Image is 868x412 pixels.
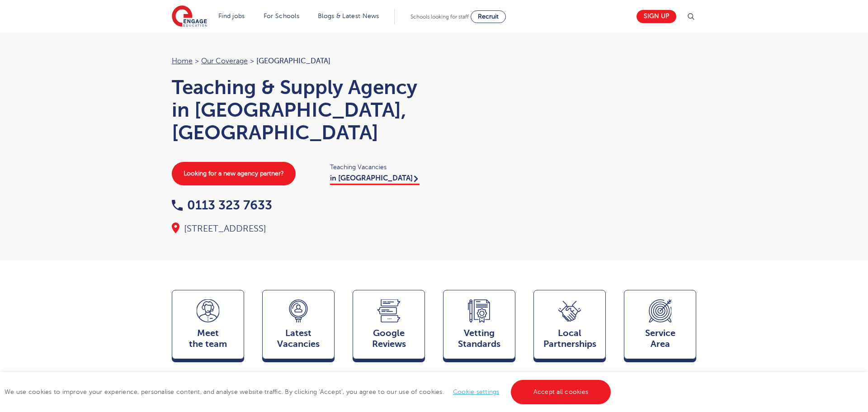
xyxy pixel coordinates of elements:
[262,290,335,363] a: LatestVacancies
[637,10,676,23] a: Sign up
[478,13,499,20] span: Recruit
[330,162,425,172] span: Teaching Vacancies
[264,13,299,19] a: For Schools
[5,388,613,395] span: We use cookies to improve your experience, personalise content, and analyse website traffic. By c...
[218,13,245,19] a: Find jobs
[448,328,510,350] span: Vetting Standards
[195,57,199,65] span: >
[172,198,272,212] a: 0113 323 7633
[471,10,506,23] a: Recruit
[538,328,601,350] span: Local Partnerships
[172,5,207,28] img: Engage Education
[443,290,515,363] a: VettingStandards
[267,328,330,350] span: Latest Vacancies
[629,328,691,350] span: Service Area
[201,57,248,65] a: Our coverage
[172,57,193,65] a: Home
[533,290,606,363] a: Local Partnerships
[256,57,330,65] span: [GEOGRAPHIC_DATA]
[511,380,611,404] a: Accept all cookies
[410,14,469,20] span: Schools looking for staff
[172,223,425,235] div: [STREET_ADDRESS]
[172,290,244,363] a: Meetthe team
[453,388,500,395] a: Cookie settings
[172,162,296,185] a: Looking for a new agency partner?
[330,174,420,185] a: in [GEOGRAPHIC_DATA]
[172,76,425,144] h1: Teaching & Supply Agency in [GEOGRAPHIC_DATA], [GEOGRAPHIC_DATA]
[177,328,239,350] span: Meet the team
[624,290,696,363] a: ServiceArea
[358,328,420,350] span: Google Reviews
[250,57,254,65] span: >
[172,55,425,67] nav: breadcrumb
[318,13,379,19] a: Blogs & Latest News
[353,290,425,363] a: GoogleReviews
